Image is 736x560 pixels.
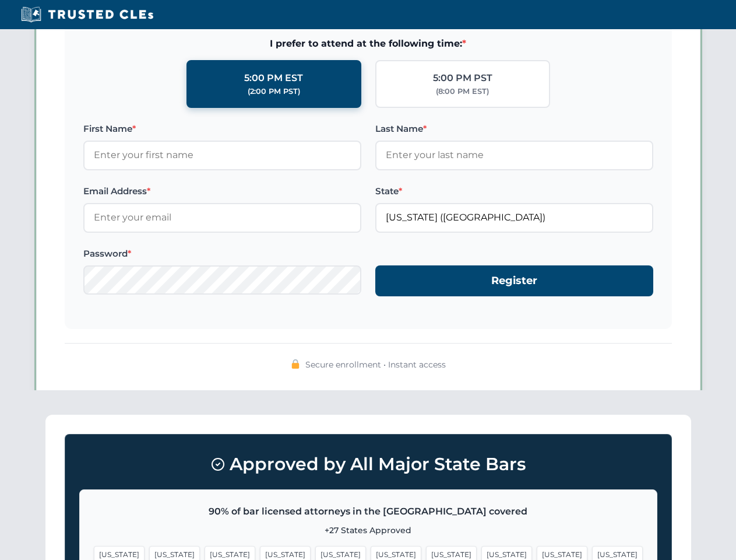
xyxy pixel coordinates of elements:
[17,6,157,23] img: Trusted CLEs
[94,524,643,537] p: +27 States Approved
[83,203,361,232] input: Enter your email
[83,247,361,261] label: Password
[375,184,653,198] label: State
[433,71,492,86] div: 5:00 PM PST
[79,449,657,480] h3: Approved by All Major State Bars
[248,86,300,97] div: (2:00 PM PST)
[83,36,653,51] span: I prefer to attend at the following time:
[305,358,446,371] span: Secure enrollment • Instant access
[83,184,361,198] label: Email Address
[375,203,653,232] input: Florida (FL)
[83,122,361,136] label: First Name
[436,86,489,97] div: (8:00 PM EST)
[291,359,300,369] img: 🔒
[94,504,643,519] p: 90% of bar licensed attorneys in the [GEOGRAPHIC_DATA] covered
[83,141,361,170] input: Enter your first name
[375,141,653,170] input: Enter your last name
[375,122,653,136] label: Last Name
[375,265,653,296] button: Register
[244,71,303,86] div: 5:00 PM EST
